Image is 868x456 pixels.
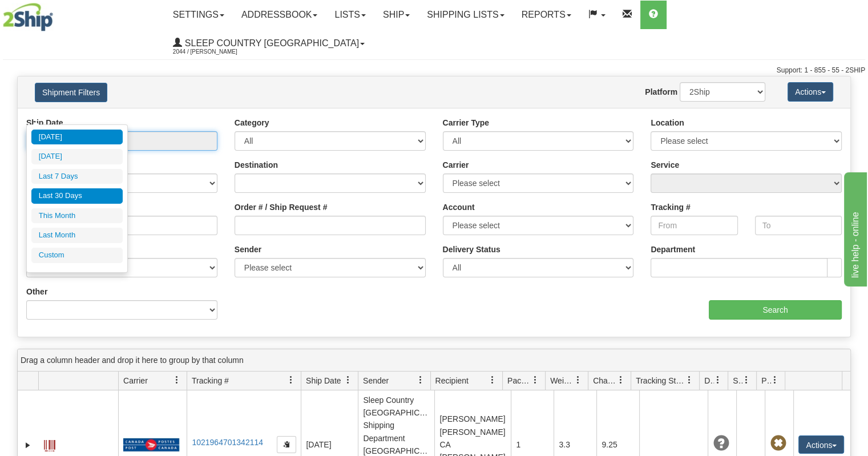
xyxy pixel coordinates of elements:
a: Sleep Country [GEOGRAPHIC_DATA] 2044 / [PERSON_NAME] [164,29,373,58]
button: Shipment Filters [35,83,107,102]
label: Category [235,117,269,128]
span: Tracking # [192,375,229,386]
a: Weight filter column settings [568,370,588,390]
li: Last 30 Days [31,188,123,204]
label: Order # / Ship Request # [235,201,328,213]
label: Service [651,159,679,171]
a: Delivery Status filter column settings [708,370,728,390]
li: Custom [31,248,123,263]
a: Sender filter column settings [411,370,430,390]
button: Actions [798,435,844,454]
a: Shipment Issues filter column settings [737,370,756,390]
li: Last Month [31,228,123,243]
a: Settings [164,1,233,29]
a: 1021964701342114 [192,438,263,447]
label: Department [651,244,695,255]
a: Label [44,435,55,453]
a: Ship Date filter column settings [338,370,358,390]
label: Delivery Status [443,244,500,255]
li: [DATE] [31,149,123,164]
div: Support: 1 - 855 - 55 - 2SHIP [3,66,865,75]
label: Destination [235,159,278,171]
li: Last 7 Days [31,169,123,184]
button: Actions [788,82,833,102]
span: Charge [593,375,617,386]
iframe: chat widget [842,170,867,286]
label: Platform [645,86,677,98]
label: Location [651,117,684,128]
li: [DATE] [31,130,123,145]
span: Unknown [713,435,729,451]
a: Tracking Status filter column settings [680,370,699,390]
a: Shipping lists [418,1,512,29]
img: logo2044.jpg [3,3,53,31]
a: Pickup Status filter column settings [765,370,785,390]
label: Carrier [443,159,469,171]
button: Copy to clipboard [277,436,296,453]
a: Charge filter column settings [611,370,631,390]
span: Carrier [123,375,148,386]
label: Carrier Type [443,117,489,128]
a: Lists [326,1,374,29]
a: Carrier filter column settings [167,370,187,390]
label: Account [443,201,475,213]
input: From [651,216,737,235]
span: Sleep Country [GEOGRAPHIC_DATA] [182,38,359,48]
span: Shipment Issues [733,375,742,386]
span: Delivery Status [704,375,714,386]
span: 2044 / [PERSON_NAME] [173,46,259,58]
a: Tracking # filter column settings [281,370,301,390]
a: Recipient filter column settings [483,370,502,390]
div: live help - online [9,7,106,21]
a: Ship [374,1,418,29]
li: This Month [31,208,123,224]
span: Pickup Not Assigned [770,435,786,451]
input: Search [709,300,842,320]
span: Ship Date [306,375,341,386]
label: Tracking # [651,201,690,213]
span: Pickup Status [761,375,771,386]
span: Recipient [435,375,469,386]
a: Reports [513,1,580,29]
label: Other [26,286,47,297]
span: Sender [363,375,389,386]
label: Ship Date [26,117,63,128]
div: grid grouping header [18,349,850,372]
input: To [755,216,842,235]
span: Tracking Status [636,375,685,386]
img: 20 - Canada Post [123,438,179,452]
a: Addressbook [233,1,326,29]
a: Expand [22,439,34,451]
span: Weight [550,375,574,386]
span: Packages [507,375,531,386]
a: Packages filter column settings [526,370,545,390]
label: Sender [235,244,261,255]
